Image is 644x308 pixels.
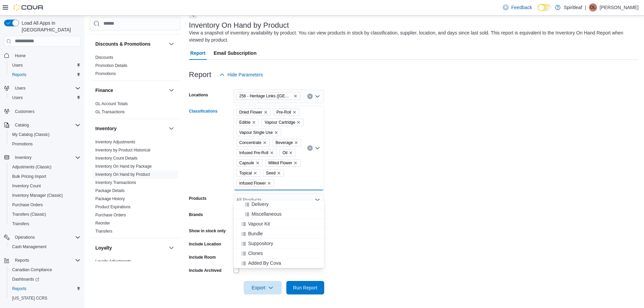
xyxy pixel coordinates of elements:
[95,188,125,193] span: Package Details
[538,4,552,11] input: Dark Mode
[95,87,166,94] button: Finance
[9,71,80,79] span: Reports
[95,220,110,226] span: Reorder
[95,229,112,234] span: Transfers
[9,243,80,251] span: Cash Management
[236,109,271,116] span: Dried Flower
[12,212,46,217] span: Transfers (Classic)
[236,169,260,177] span: Topical
[1,233,83,242] button: Operations
[95,180,136,185] a: Inventory Transactions
[12,233,80,241] span: Operations
[95,156,138,161] span: Inventory Count Details
[19,20,80,33] span: Load All Apps in [GEOGRAPHIC_DATA]
[12,183,41,189] span: Inventory Count
[9,285,29,293] a: Reports
[95,212,126,218] span: Purchase Orders
[239,93,292,99] span: 256 - Heritage Links ([GEOGRAPHIC_DATA])
[12,121,31,129] button: Catalog
[12,256,80,264] span: Reports
[244,281,282,294] button: Export
[256,161,260,165] button: Remove Capsule from selection in this group
[7,191,83,200] button: Inventory Manager (Classic)
[95,244,166,251] button: Loyalty
[95,196,125,202] span: Package History
[7,293,83,303] button: [US_STATE] CCRS
[95,71,116,76] a: Promotions
[248,240,273,247] span: Suppository
[95,204,130,210] span: Product Expirations
[95,164,152,169] span: Inventory On Hand by Package
[7,70,83,79] button: Reports
[12,121,80,129] span: Catalog
[511,4,532,11] span: Feedback
[263,141,267,145] button: Remove Concentrate from selection in this group
[7,162,83,172] button: Adjustments (Classic)
[252,120,256,124] button: Remove Edible from selection in this group
[273,109,300,116] span: Pre-Roll
[95,205,130,209] a: Product Expirations
[167,40,175,48] button: Discounts & Promotions
[95,188,125,193] a: Package Details
[214,46,257,60] span: Email Subscription
[95,110,125,114] a: GL Transactions
[95,101,128,106] span: GL Account Totals
[12,174,46,179] span: Bulk Pricing Import
[15,109,34,114] span: Customers
[189,196,207,201] label: Products
[9,191,80,199] span: Inventory Manager (Classic)
[95,55,113,60] a: Discounts
[248,220,270,227] span: Vapour Kit
[12,233,38,241] button: Operations
[1,106,83,116] button: Customers
[12,221,29,227] span: Transfers
[95,41,150,47] h3: Discounts & Promotions
[307,94,313,99] button: Clear input
[274,131,278,135] button: Remove Vapour Single Use from selection in this group
[248,230,263,237] span: Bundle
[15,235,35,240] span: Operations
[15,258,29,263] span: Reports
[189,228,226,234] label: Show in stock only
[95,221,110,226] a: Reorder
[268,160,292,166] span: Milled Flower
[9,71,29,79] a: Reports
[267,181,271,185] button: Remove Infused Flower from selection in this group
[189,212,203,217] label: Brands
[9,243,49,251] a: Cash Management
[7,242,83,252] button: Cash Management
[564,3,582,11] p: Spiritleaf
[272,139,301,146] span: Beverage
[7,139,83,149] button: Promotions
[9,131,52,139] a: My Catalog (Classic)
[95,164,152,169] a: Inventory On Hand by Package
[236,159,263,167] span: Capsule
[90,53,181,80] div: Discounts & Promotions
[95,101,128,106] a: GL Account Totals
[95,259,132,264] span: Loyalty Adjustments
[12,95,23,100] span: Users
[95,148,150,152] a: Inventory by Product Historical
[1,256,83,265] button: Reports
[9,172,49,181] a: Bulk Pricing Import
[234,248,324,258] button: Clones
[234,219,324,229] button: Vapour Kit
[236,129,281,136] span: Vapour Single Use
[95,139,135,145] span: Inventory Adjustments
[95,125,117,132] h3: Inventory
[239,129,273,136] span: Vapour Single Use
[95,87,113,94] h3: Finance
[7,181,83,191] button: Inventory Count
[189,241,221,247] label: Include Location
[9,266,55,274] a: Canadian Compliance
[289,151,293,155] button: Remove Oil from selection in this group
[270,151,274,155] button: Remove Infused Pre-Roll from selection in this group
[9,182,80,190] span: Inventory Count
[12,84,28,92] button: Users
[12,84,80,92] span: Users
[293,161,297,165] button: Remove Milled Flower from selection in this group
[283,149,288,156] span: Oil
[9,94,25,102] a: Users
[189,255,216,260] label: Include Room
